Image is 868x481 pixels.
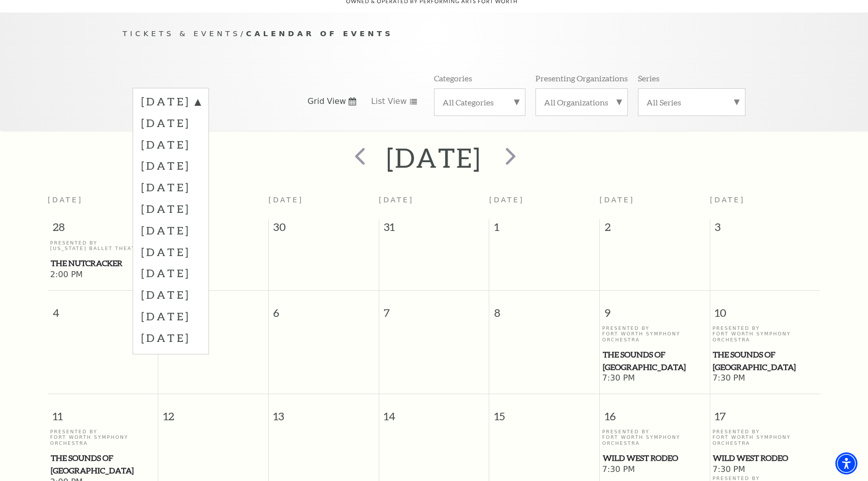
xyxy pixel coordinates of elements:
[600,219,710,239] span: 2
[141,198,200,219] label: [DATE]
[600,394,710,429] span: 16
[713,348,817,373] span: The Sounds of [GEOGRAPHIC_DATA]
[600,196,635,204] span: [DATE]
[712,464,818,475] span: 7:30 PM
[371,96,407,107] span: List View
[379,291,489,325] span: 7
[443,97,517,107] label: All Categories
[602,464,707,475] span: 7:30 PM
[158,219,268,239] span: 29
[710,394,820,429] span: 17
[48,394,158,429] span: 11
[158,291,268,325] span: 5
[603,452,707,464] span: Wild West Rodeo
[246,29,393,38] span: Calendar of Events
[268,196,303,204] span: [DATE]
[340,140,377,176] button: prev
[141,284,200,305] label: [DATE]
[141,94,200,112] label: [DATE]
[602,452,707,464] a: Wild West Rodeo
[491,140,528,176] button: next
[379,196,414,204] span: [DATE]
[51,257,155,270] span: The Nutcracker
[712,452,818,464] a: Wild West Rodeo
[50,429,156,446] p: Presented By Fort Worth Symphony Orchestra
[269,291,379,325] span: 6
[141,155,200,176] label: [DATE]
[141,219,200,241] label: [DATE]
[710,219,820,239] span: 3
[712,348,818,373] a: The Sounds of Paris
[489,291,599,325] span: 8
[535,73,628,83] p: Presenting Organizations
[544,97,619,107] label: All Organizations
[602,429,707,446] p: Presented By Fort Worth Symphony Orchestra
[141,327,200,348] label: [DATE]
[269,394,379,429] span: 13
[141,241,200,263] label: [DATE]
[48,291,158,325] span: 4
[51,452,155,476] span: The Sounds of [GEOGRAPHIC_DATA]
[50,270,156,281] span: 2:00 PM
[141,262,200,284] label: [DATE]
[713,452,817,464] span: Wild West Rodeo
[710,291,820,325] span: 10
[603,348,707,373] span: The Sounds of [GEOGRAPHIC_DATA]
[48,196,83,204] span: [DATE]
[434,73,472,83] p: Categories
[712,373,818,384] span: 7:30 PM
[489,219,599,239] span: 1
[50,452,156,476] a: The Sounds of Paris
[123,28,745,40] p: /
[48,219,158,239] span: 28
[602,348,707,373] a: The Sounds of Paris
[602,373,707,384] span: 7:30 PM
[141,305,200,327] label: [DATE]
[50,257,156,270] a: The Nutcracker
[141,176,200,198] label: [DATE]
[269,219,379,239] span: 30
[600,291,710,325] span: 9
[123,29,241,38] span: Tickets & Events
[489,394,599,429] span: 15
[712,325,818,342] p: Presented By Fort Worth Symphony Orchestra
[638,73,660,83] p: Series
[50,240,156,252] p: Presented By [US_STATE] Ballet Theater
[489,196,524,204] span: [DATE]
[307,96,346,107] span: Grid View
[141,134,200,155] label: [DATE]
[379,219,489,239] span: 31
[141,112,200,134] label: [DATE]
[158,394,268,429] span: 12
[379,394,489,429] span: 14
[712,429,818,446] p: Presented By Fort Worth Symphony Orchestra
[710,196,745,204] span: [DATE]
[386,142,481,174] h2: [DATE]
[646,97,737,107] label: All Series
[835,452,857,474] div: Accessibility Menu
[602,325,707,342] p: Presented By Fort Worth Symphony Orchestra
